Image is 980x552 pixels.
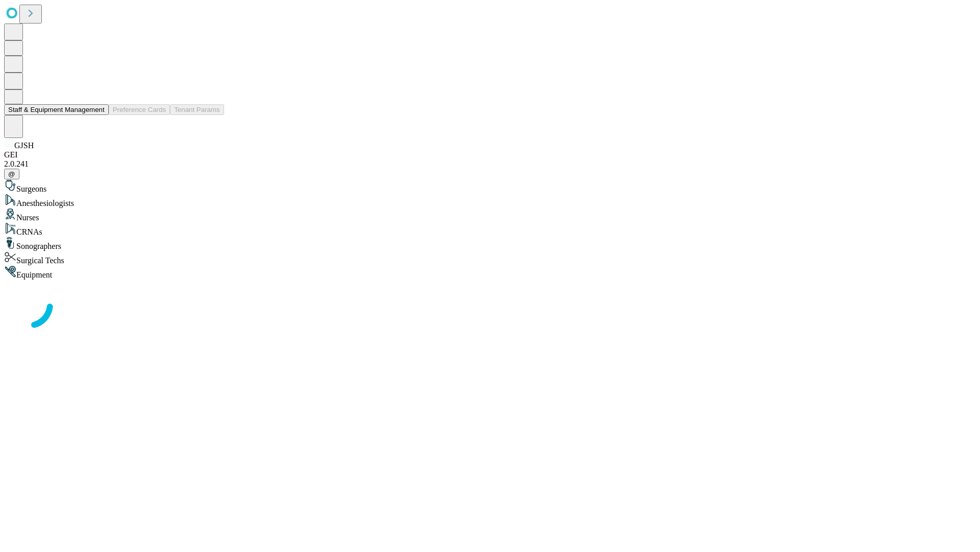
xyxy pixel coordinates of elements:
[109,104,170,115] button: Preference Cards
[4,194,976,208] div: Anesthesiologists
[4,237,976,251] div: Sonographers
[4,104,109,115] button: Staff & Equipment Management
[4,222,976,237] div: CRNAs
[4,251,976,265] div: Surgical Techs
[14,141,34,150] span: GJSH
[4,169,19,179] button: @
[4,159,976,169] div: 2.0.241
[4,150,976,159] div: GEI
[170,104,224,115] button: Tenant Params
[4,265,976,280] div: Equipment
[4,179,976,194] div: Surgeons
[4,208,976,222] div: Nurses
[8,170,15,178] span: @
